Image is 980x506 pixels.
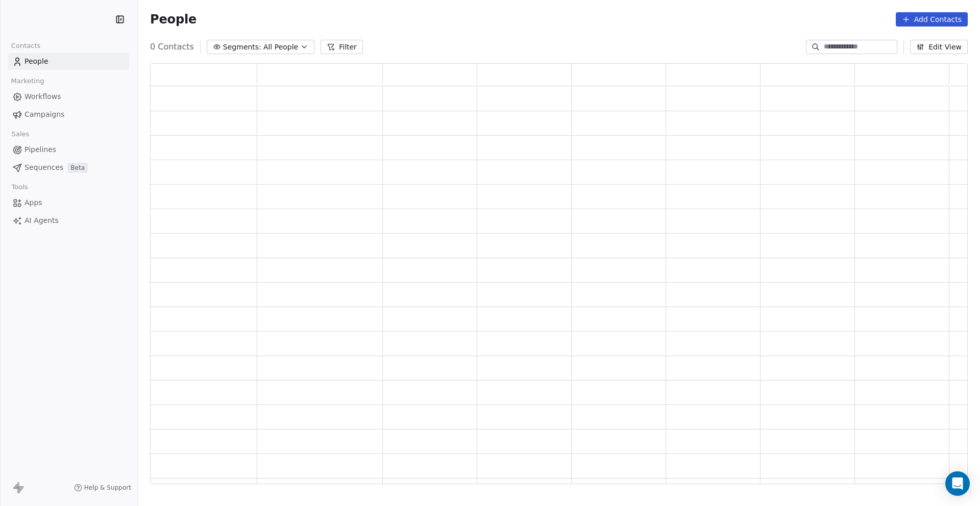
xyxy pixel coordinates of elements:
[8,53,129,70] a: People
[910,40,968,54] button: Edit View
[150,41,194,53] span: 0 Contacts
[7,127,34,142] span: Sales
[8,194,129,211] a: Apps
[8,212,129,229] a: AI Agents
[24,56,48,67] span: People
[263,42,298,53] span: All People
[67,163,88,173] span: Beta
[945,471,970,496] div: Open Intercom Messenger
[24,109,64,120] span: Campaigns
[24,91,61,102] span: Workflows
[321,40,363,54] button: Filter
[150,12,197,27] span: People
[24,215,59,226] span: AI Agents
[8,141,129,158] a: Pipelines
[8,88,129,105] a: Workflows
[7,73,48,89] span: Marketing
[8,159,129,176] a: SequencesBeta
[223,42,261,53] span: Segments:
[24,162,63,173] span: Sequences
[84,484,131,492] span: Help & Support
[7,180,32,195] span: Tools
[74,484,131,492] a: Help & Support
[8,106,129,123] a: Campaigns
[24,144,56,155] span: Pipelines
[896,12,968,27] button: Add Contacts
[7,38,45,54] span: Contacts
[24,197,42,208] span: Apps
